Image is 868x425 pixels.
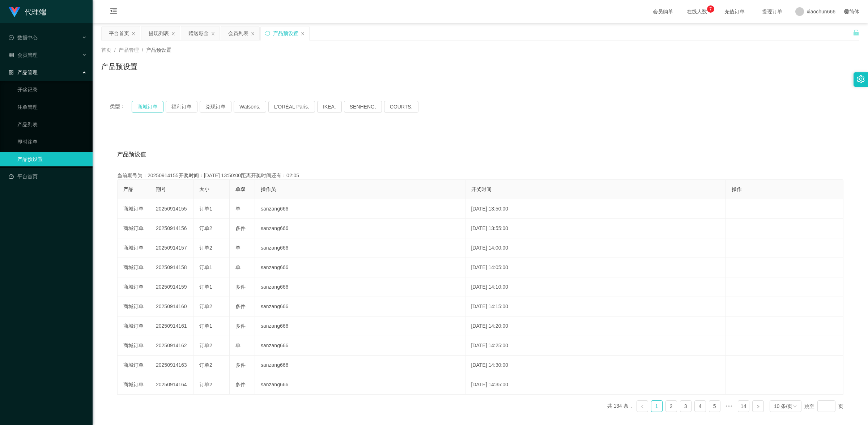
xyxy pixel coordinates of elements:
[255,316,465,336] td: sanzang666
[101,0,126,24] i: 图标: menu-fold
[465,336,726,356] td: [DATE] 14:25:00
[17,135,87,149] a: 即时注单
[752,400,764,412] li: 下一页
[150,316,193,336] td: 20250914161
[199,382,212,387] span: 订单2
[344,101,382,112] button: SENHENG.
[9,69,38,75] span: 产品管理
[471,186,492,192] span: 开奖时间
[17,82,87,97] a: 开奖记录
[251,31,255,36] i: 图标: close
[273,26,298,40] div: 产品预设置
[756,404,760,409] i: 图标: right
[17,117,87,132] a: 产品列表
[142,47,143,53] span: /
[683,9,711,14] span: 在线人数
[118,336,150,356] td: 商城订单
[255,356,465,375] td: sanzang666
[465,297,726,316] td: [DATE] 14:15:00
[132,101,163,112] button: 商城订单
[465,277,726,297] td: [DATE] 14:10:00
[17,152,87,166] a: 产品预设置
[640,404,644,409] i: 图标: left
[150,356,193,375] td: 20250914163
[235,303,246,309] span: 多件
[228,26,248,40] div: 会员列表
[101,47,111,53] span: 首页
[738,401,749,412] a: 14
[150,297,193,316] td: 20250914160
[255,375,465,395] td: sanzang666
[680,401,691,412] a: 3
[118,277,150,297] td: 商城订单
[723,400,735,412] li: 向后 5 页
[17,100,87,114] a: 注单管理
[255,199,465,219] td: sanzang666
[188,26,209,40] div: 赠送彩金
[235,284,246,290] span: 多件
[150,199,193,219] td: 20250914155
[235,264,241,270] span: 单
[118,297,150,316] td: 商城订单
[9,35,38,41] span: 数据中心
[211,31,215,36] i: 图标: close
[465,375,726,395] td: [DATE] 14:35:00
[117,150,146,159] span: 产品预设值
[804,400,843,412] div: 跳至 页
[199,245,212,251] span: 订单2
[199,186,209,192] span: 大小
[758,9,786,14] span: 提现订单
[199,284,212,290] span: 订单1
[150,336,193,356] td: 20250914162
[235,206,241,212] span: 单
[651,400,663,412] li: 1
[723,400,735,412] span: •••
[465,219,726,238] td: [DATE] 13:55:00
[9,52,14,58] i: 图标: table
[465,316,726,336] td: [DATE] 14:20:00
[465,199,726,219] td: [DATE] 13:50:00
[707,5,714,13] sup: 7
[235,323,246,329] span: 多件
[123,186,133,192] span: 产品
[9,169,87,184] a: 图标: dashboard平台首页
[199,225,212,231] span: 订单2
[721,9,748,14] span: 充值订单
[774,401,792,412] div: 10 条/页
[793,404,797,409] i: 图标: down
[738,400,749,412] li: 14
[9,7,20,17] img: logo.9652507e.png
[149,26,169,40] div: 提现列表
[665,400,677,412] li: 2
[171,31,175,36] i: 图标: close
[150,258,193,277] td: 20250914158
[101,61,137,72] h1: 产品预设置
[199,264,212,270] span: 订单1
[9,52,38,58] span: 会员管理
[235,382,246,387] span: 多件
[465,258,726,277] td: [DATE] 14:05:00
[199,362,212,368] span: 订单2
[465,356,726,375] td: [DATE] 14:30:00
[301,31,305,36] i: 图标: close
[607,400,634,412] li: 共 134 条，
[146,47,171,53] span: 产品预设置
[150,277,193,297] td: 20250914159
[9,9,46,14] a: 代理端
[9,35,14,40] i: 图标: check-circle-o
[235,362,246,368] span: 多件
[853,29,859,36] i: 图标: unlock
[109,26,129,40] div: 平台首页
[651,401,662,412] a: 1
[709,400,720,412] li: 5
[255,258,465,277] td: sanzang666
[235,225,246,231] span: 多件
[117,172,843,179] div: 当前期号为：20250914155开奖时间：[DATE] 13:50:00距离开奖时间还有：02:05
[732,186,742,192] span: 操作
[118,258,150,277] td: 商城订单
[255,297,465,316] td: sanzang666
[199,323,212,329] span: 订单1
[156,186,166,192] span: 期号
[255,336,465,356] td: sanzang666
[114,47,116,53] span: /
